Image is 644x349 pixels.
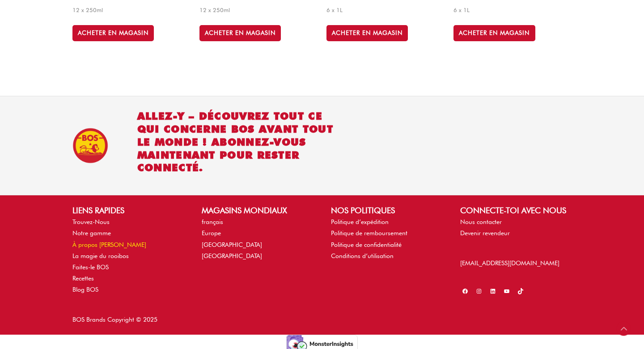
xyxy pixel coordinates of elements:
[202,252,262,259] a: [GEOGRAPHIC_DATA]
[72,275,94,282] a: Recettes
[199,25,281,41] a: BUY IN STORE
[331,252,394,259] a: Conditions d’utilisation
[202,241,262,248] a: [GEOGRAPHIC_DATA]
[202,218,223,225] a: français
[72,286,98,293] a: Blog BOS
[64,314,322,326] div: BOS Brands Copyright © 2025
[326,6,445,14] span: 6 x 1L
[202,216,313,262] nav: MAGASINS MONDIAUX
[453,25,535,41] a: BUY IN STORE
[137,110,341,174] h2: Allez-y – découvrez tout ce qui concerne BOS avant tout le monde ! Abonnez-vous maintenant pour r...
[72,204,184,216] h2: LIENS RAPIDES
[453,6,572,14] span: 6 x 1L
[331,216,442,262] nav: NOS POLITIQUES
[202,229,221,237] a: Europe
[72,229,111,237] a: Notre gamme
[72,128,108,164] img: BOS Ice Tea
[460,216,572,239] nav: Connecte-toi avec nous
[331,229,407,237] a: Politique de remboursement
[331,218,389,225] a: Politique d’expédition
[72,263,109,271] a: Faites-le BOS
[199,6,318,14] span: 12 x 250ml
[460,218,502,225] a: Nous contacter
[72,25,154,41] a: BUY IN STORE
[72,216,184,295] nav: LIENS RAPIDES
[72,218,110,225] a: Trouvez-Nous
[202,204,313,216] h2: MAGASINS MONDIAUX
[460,229,510,237] a: Devenir revendeur
[460,259,559,267] a: [EMAIL_ADDRESS][DOMAIN_NAME]
[326,25,408,41] a: BUY IN STORE
[72,252,129,259] a: La magie du rooibos
[331,241,402,248] a: Politique de confidentialité
[72,241,146,248] a: À propos [PERSON_NAME]
[331,204,442,216] h2: NOS POLITIQUES
[460,204,572,216] h2: Connecte-toi avec nous
[72,6,191,14] span: 12 x 250ml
